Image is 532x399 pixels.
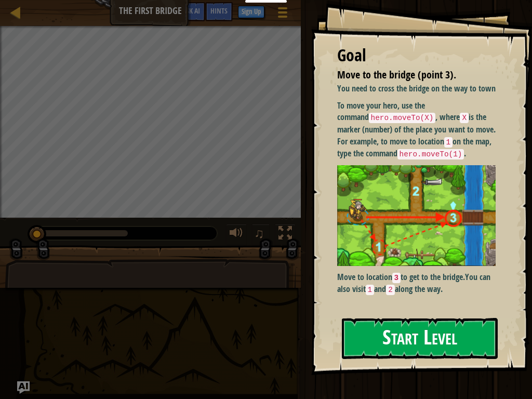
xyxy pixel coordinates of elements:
button: Toggle fullscreen [275,224,296,245]
code: 1 [444,137,453,148]
code: X [460,113,469,123]
code: hero.moveTo(X) [369,113,436,123]
p: You can also visit and along the way. [337,271,503,296]
div: Goal [337,44,496,68]
button: Sign Up [238,6,264,18]
code: hero.moveTo(1) [397,149,464,159]
code: 3 [392,273,401,283]
strong: Move to location to get to the bridge. [337,271,465,283]
button: Show game menu [270,2,296,26]
button: Adjust volume [226,224,247,245]
span: Ask AI [182,6,200,16]
li: Move to the bridge (point 3). [324,68,493,83]
span: Hints [210,6,228,16]
p: You need to cross the bridge on the way to town. [337,83,503,95]
button: Ask AI [177,2,205,21]
span: Move to the bridge (point 3). [337,68,456,82]
code: 1 [366,285,375,295]
code: 2 [386,285,395,295]
p: To move your hero, use the command , where is the marker (number) of the place you want to move. ... [337,100,503,160]
img: M7l1b [337,165,503,266]
button: Start Level [342,318,498,359]
button: ♫ [252,224,270,245]
span: ♫ [254,225,264,241]
button: Ask AI [17,381,30,394]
